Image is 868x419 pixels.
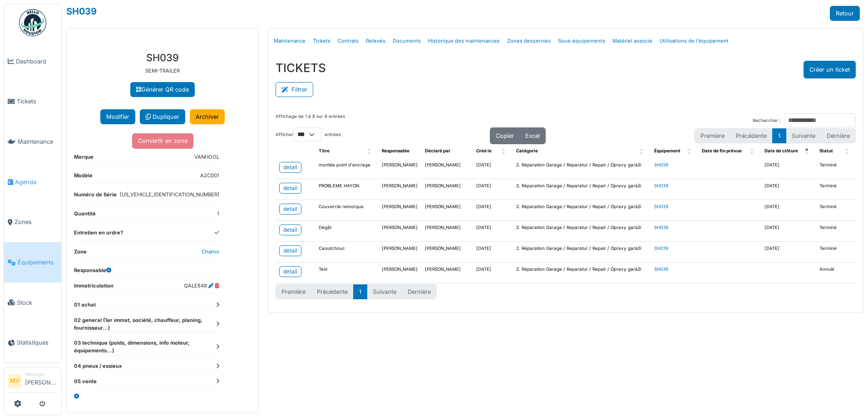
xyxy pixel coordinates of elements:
dd: [US_VEHICLE_IDENTIFICATION_NUMBER] [120,191,219,199]
button: Créer un ticket [804,61,856,78]
a: SH039 [654,183,668,188]
td: [DATE] [473,263,512,283]
dt: Responsable [74,267,111,274]
a: Statistiques [4,323,61,363]
td: PROBLEME HAYON [315,179,378,200]
div: detail [283,163,297,171]
span: Créé le [476,148,492,153]
td: [PERSON_NAME] [378,221,421,242]
td: Caoutchouc [315,242,378,263]
td: [DATE] [761,179,816,200]
div: detail [283,226,297,234]
td: Couvercle remorque [315,200,378,221]
dd: QALE848 [184,282,219,290]
dd: 1 [217,210,219,218]
td: [PERSON_NAME] [378,179,421,200]
span: Maintenance [18,137,58,146]
nav: pagination [276,284,437,299]
span: Catégorie [516,148,538,153]
div: Manager [25,371,58,378]
select: Afficherentrées [293,127,321,141]
a: SH039 [66,6,97,17]
a: SH039 [654,204,668,209]
span: Titre [319,148,330,153]
td: 2. Réparation Garage / Reparatur / Repair / Opravy garáží [513,263,651,283]
div: detail [283,184,297,192]
a: Matériel associé [609,30,656,52]
a: detail [279,245,301,256]
td: [PERSON_NAME] [421,200,473,221]
h3: SH039 [74,52,251,63]
button: Filtrer [276,82,313,97]
a: Tickets [4,82,61,122]
span: Statistiques [17,338,58,347]
td: 2. Réparation Garage / Reparatur / Repair / Opravy garáží [513,200,651,221]
td: Dégât [315,221,378,242]
dd: VANHOOL [194,153,219,161]
li: [PERSON_NAME] [25,371,58,390]
td: 2. Réparation Garage / Reparatur / Repair / Opravy garáží [513,158,651,179]
a: Contrats [334,30,362,52]
span: Déclaré par [425,148,450,153]
a: Zones desservies [503,30,554,52]
dt: 04 pneus / essieux [74,362,219,370]
dt: Numéro de Série [74,191,117,202]
button: 1 [353,284,367,299]
td: montée point d'encrage [315,158,378,179]
a: Équipements [4,242,61,283]
span: Équipement [654,148,681,153]
td: [PERSON_NAME] [421,242,473,263]
dd: A2C001 [200,172,219,180]
button: Excel [519,127,546,144]
div: detail [283,247,297,255]
td: [DATE] [761,158,816,179]
td: [PERSON_NAME] [421,179,473,200]
td: 2. Réparation Garage / Reparatur / Repair / Opravy garáží [513,242,651,263]
dt: 02 general (1er immat, société, chauffeur, planing, fournisseur...) [74,317,219,332]
a: detail [279,204,301,214]
td: [PERSON_NAME] [421,263,473,283]
span: Zones [15,218,58,226]
a: Historique des maintenances [424,30,503,52]
td: Test [315,263,378,283]
div: detail [283,205,297,213]
span: Date de fin prévue: Activate to sort [750,144,755,158]
span: Agenda [15,178,58,186]
a: Utilisations de l'équipement [656,30,732,52]
img: Badge_color-CXgf-gQk.svg [19,9,46,36]
a: Documents [389,30,424,52]
td: Terminé [816,158,856,179]
span: Stock [17,298,58,307]
span: Statut: Activate to sort [845,144,850,158]
button: Copier [490,127,520,144]
dt: Marque [74,153,94,165]
div: Affichage de 1 à 6 sur 6 entrées [276,113,345,127]
a: detail [279,183,301,194]
a: Maintenance [270,30,309,52]
a: Générer QR code [130,82,195,97]
dt: Zone [74,248,87,259]
dt: 03 technique (poids, dimensions, info moteur, équipements...) [74,339,219,355]
td: [DATE] [473,221,512,242]
td: Terminé [816,200,856,221]
span: Équipements [18,258,58,267]
a: SH039 [654,225,668,230]
div: detail [283,268,297,276]
nav: pagination [695,128,856,143]
a: Dupliquer [140,109,185,124]
td: Annulé [816,263,856,283]
a: Charroi [202,248,219,255]
span: Date de fin prévue [702,148,742,153]
p: SEMI-TRAILER [74,67,251,75]
label: Rechercher : [753,117,781,124]
span: Date de clôture: Activate to invert sorting [805,144,810,158]
button: Modifier [100,109,135,124]
td: [DATE] [761,242,816,263]
span: Responsable [382,148,409,153]
td: 2. Réparation Garage / Reparatur / Repair / Opravy garáží [513,179,651,200]
a: MV Manager[PERSON_NAME] [8,371,58,393]
td: [DATE] [473,179,512,200]
td: [PERSON_NAME] [378,158,421,179]
a: Tickets [309,30,334,52]
span: Excel [525,132,540,139]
